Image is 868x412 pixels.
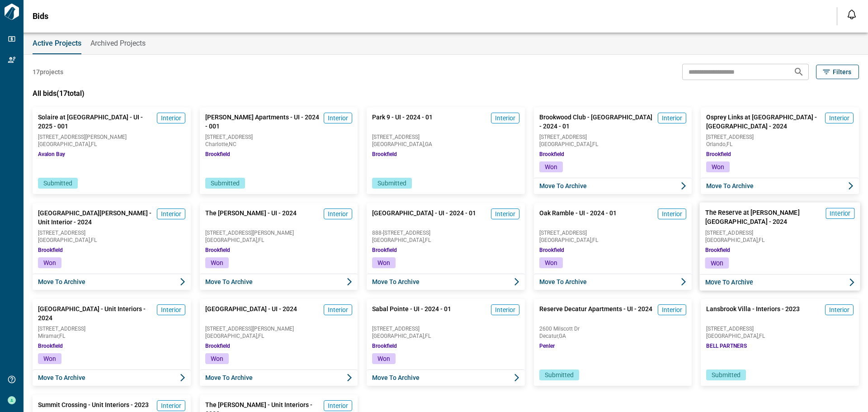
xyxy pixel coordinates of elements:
[844,7,859,22] button: Open notification feed
[328,401,348,410] span: Interior
[211,180,240,187] span: Submitted
[712,163,724,170] span: Won
[372,246,397,254] span: Brookfield
[545,163,557,170] span: Won
[38,373,85,382] span: Move to Archive
[706,342,747,350] span: BELL PARTNERS
[367,274,525,290] button: Move to Archive
[495,114,515,123] span: Interior
[701,178,859,194] button: Move to Archive
[328,114,348,123] span: Interior
[33,39,81,48] span: Active Projects
[33,89,85,98] span: All bids ( 17 total)
[205,113,321,131] span: [PERSON_NAME] Apartments - UI - 2024 - 001
[38,113,153,131] span: Solaire at [GEOGRAPHIC_DATA] - UI - 2025 - 001
[205,230,353,236] span: [STREET_ADDRESS][PERSON_NAME]
[200,369,358,386] button: Move to Archive
[495,209,515,218] span: Interior
[372,326,519,331] span: [STREET_ADDRESS]
[38,246,63,254] span: Brookfield
[539,277,587,286] span: Move to Archive
[24,33,868,54] div: base tabs
[372,237,519,243] span: [GEOGRAPHIC_DATA] , FL
[372,277,420,286] span: Move to Archive
[539,142,687,147] span: [GEOGRAPHIC_DATA] , FL
[706,113,821,131] span: Osprey Links at [GEOGRAPHIC_DATA] - [GEOGRAPHIC_DATA] - 2024
[790,63,808,81] button: Search projects
[372,208,476,227] span: [GEOGRAPHIC_DATA] - UI - 2024 - 01
[706,304,800,322] span: Lansbrook Villa - Interiors - 2023
[377,180,406,187] span: Submitted
[328,209,348,218] span: Interior
[539,333,687,339] span: Decatur , GA
[534,274,692,290] button: Move to Archive
[43,259,56,266] span: Won
[205,326,353,331] span: [STREET_ADDRESS][PERSON_NAME]
[38,277,85,286] span: Move to Archive
[539,151,564,158] span: Brookfield
[205,151,230,158] span: Brookfield
[38,333,185,339] span: Miramar , FL
[662,114,682,123] span: Interior
[372,304,451,322] span: Sabal Pointe - UI - 2024 - 01
[706,142,854,147] span: Orlando , FL
[90,39,146,48] span: Archived Projects
[200,274,358,290] button: Move to Archive
[161,305,181,314] span: Interior
[38,237,185,243] span: [GEOGRAPHIC_DATA] , FL
[829,305,849,314] span: Interior
[33,274,191,290] button: Move to Archive
[662,305,682,314] span: Interior
[38,134,185,140] span: [STREET_ADDRESS][PERSON_NAME]
[367,369,525,386] button: Move to Archive
[706,326,854,331] span: [STREET_ADDRESS]
[205,342,230,350] span: Brookfield
[205,373,253,382] span: Move to Archive
[539,181,587,190] span: Move to Archive
[38,142,185,147] span: [GEOGRAPHIC_DATA] , FL
[539,342,555,350] span: Penler
[705,230,854,235] span: [STREET_ADDRESS]
[38,230,185,236] span: [STREET_ADDRESS]
[43,180,72,187] span: Submitted
[43,355,56,362] span: Won
[33,369,191,386] button: Move to Archive
[706,134,854,140] span: [STREET_ADDRESS]
[211,259,223,266] span: Won
[205,277,253,286] span: Move to Archive
[372,142,519,147] span: [GEOGRAPHIC_DATA] , GA
[38,304,153,322] span: [GEOGRAPHIC_DATA] - Unit Interiors - 2024
[545,259,557,266] span: Won
[205,142,353,147] span: Charlotte , NC
[205,333,353,339] span: [GEOGRAPHIC_DATA] , FL
[539,237,687,243] span: [GEOGRAPHIC_DATA] , FL
[539,230,687,236] span: [STREET_ADDRESS]
[372,151,397,158] span: Brookfield
[712,371,741,379] span: Submitted
[205,237,353,243] span: [GEOGRAPHIC_DATA] , FL
[539,208,617,227] span: Oak Ramble - UI - 2024 - 01
[706,151,731,158] span: Brookfield
[205,246,230,254] span: Brookfield
[372,230,519,236] span: 888-[STREET_ADDRESS]
[33,12,48,21] span: Bids
[706,333,854,339] span: [GEOGRAPHIC_DATA] , FL
[372,373,420,382] span: Move to Archive
[372,134,519,140] span: [STREET_ADDRESS]
[38,326,185,331] span: [STREET_ADDRESS]
[662,209,682,218] span: Interior
[833,67,851,76] span: Filters
[377,355,390,362] span: Won
[205,304,297,322] span: [GEOGRAPHIC_DATA] - UI - 2024
[38,208,153,227] span: [GEOGRAPHIC_DATA][PERSON_NAME] - Unit Interior - 2024
[705,237,854,243] span: [GEOGRAPHIC_DATA] , FL
[38,151,65,158] span: Avalon Bay
[700,274,860,291] button: Move to Archive
[205,134,353,140] span: [STREET_ADDRESS]
[711,259,723,266] span: Won
[377,259,390,266] span: Won
[830,209,851,218] span: Interior
[161,401,181,410] span: Interior
[328,305,348,314] span: Interior
[205,208,297,227] span: The [PERSON_NAME] - UI - 2024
